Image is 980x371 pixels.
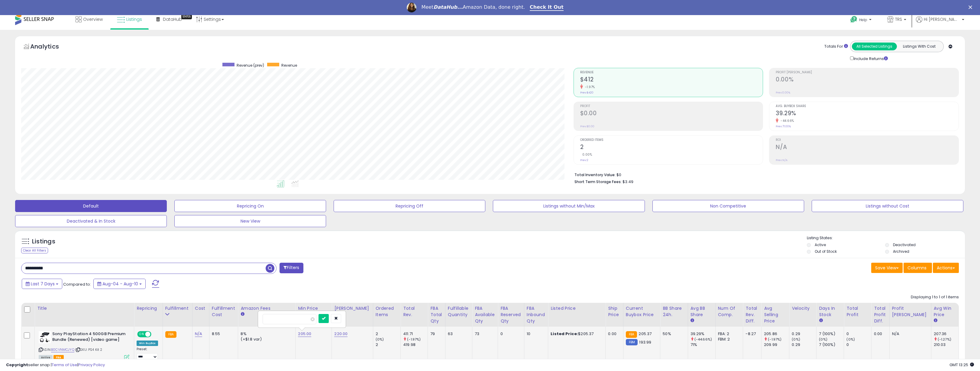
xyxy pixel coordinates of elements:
[527,305,545,324] div: FBA inbound Qty
[776,125,791,128] small: Prev: 71.00%
[768,337,781,342] small: (-1.97%)
[893,242,916,247] label: Deactivated
[376,331,401,337] div: 2
[448,305,470,318] div: Fulfillable Quantity
[192,10,228,28] a: Settings
[165,305,190,312] div: Fulfillment
[403,342,428,347] div: 419.98
[626,331,637,338] small: FBA
[551,331,601,337] div: $205.37
[152,10,186,28] a: DataHub
[430,305,443,324] div: FBA Total Qty
[850,16,858,23] i: Get Help
[39,331,51,343] img: 31jy-7fYIzL._SL40_.jpg
[776,138,959,142] span: ROI
[824,44,848,49] div: Totals For
[792,342,816,347] div: 0.29
[580,71,763,74] span: Revenue
[212,331,234,337] div: 8.55
[63,281,91,287] span: Compared to:
[237,63,264,68] span: Revenue (prev)
[137,305,160,312] div: Repricing
[874,331,885,337] div: 0.00
[580,105,763,108] span: Profit
[694,337,712,342] small: (-44.66%)
[174,215,326,227] button: New View
[102,281,138,287] span: Aug-04 - Aug-10
[934,318,937,323] small: Avg Win Price.
[30,42,71,52] h5: Analytics
[580,158,588,162] small: Prev: 2
[407,3,416,12] img: Profile image for Georgie
[433,4,463,10] i: DataHub...
[846,305,869,318] div: Total Profit
[580,152,592,157] small: 0.00%
[376,342,401,347] div: 2
[112,10,147,28] a: Listings
[6,362,28,368] strong: Copyright
[281,63,297,68] span: Revenue
[904,263,932,273] button: Columns
[6,362,105,368] div: seller snap | |
[407,337,421,342] small: (-1.97%)
[852,43,897,50] button: All Selected Listings
[181,13,192,19] div: Tooltip anchor
[892,331,927,337] div: N/A
[126,16,142,22] span: Listings
[846,55,895,62] div: Include Returns
[93,279,146,289] button: Aug-04 - Aug-10
[907,265,927,271] span: Columns
[895,16,902,22] span: TRS
[764,331,789,337] div: 205.86
[403,331,428,337] div: 411.71
[22,279,62,289] button: Last 7 Days
[37,305,131,312] div: Title
[51,347,74,352] a: B0CVNMCJYQ
[846,11,878,30] a: Help
[969,5,975,9] div: Close
[500,331,519,337] div: 0
[792,331,816,337] div: 0.29
[897,43,942,50] button: Listings With Cost
[626,305,658,318] div: Current Buybox Price
[691,342,715,347] div: 71%
[83,16,103,22] span: Overview
[639,339,651,345] span: 193.99
[776,76,959,84] h2: 0.00%
[663,331,683,337] div: 50%
[893,249,909,254] label: Archived
[580,110,763,118] h2: $0.00
[949,362,974,368] span: 2025-08-18 13:25 GMT
[334,331,348,337] a: 220.00
[52,362,77,368] a: Terms of Use
[52,331,126,344] b: Sony PlayStation 4 500GB Premium Bundle (Renewed) [video game]
[376,305,398,318] div: Ordered Items
[475,305,495,324] div: FBA Available Qty
[574,172,616,177] b: Total Inventory Value:
[871,263,903,273] button: Save View
[623,179,633,185] span: $3.49
[241,312,244,317] small: Amazon Fees.
[859,17,867,22] span: Help
[580,91,593,94] small: Prev: $420
[883,10,911,30] a: TRS
[718,305,741,318] div: Num of Comp.
[551,305,603,312] div: Listed Price
[934,342,959,347] div: 210.03
[195,331,202,337] a: N/A
[574,171,954,178] li: $0
[691,318,694,323] small: Avg BB Share.
[212,305,236,318] div: Fulfillment Cost
[580,138,763,142] span: Ordered Items
[376,337,384,342] small: (0%)
[21,248,48,253] div: Clear All Filters
[916,16,964,30] a: Hi [PERSON_NAME]
[39,331,129,359] div: ASIN:
[551,331,578,337] b: Listed Price:
[776,144,959,152] h2: N/A
[71,10,107,28] a: Overview
[691,305,713,318] div: Avg BB Share
[241,337,291,342] div: (+$1.8 var)
[819,331,844,337] div: 7 (100%)
[580,144,763,152] h2: 2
